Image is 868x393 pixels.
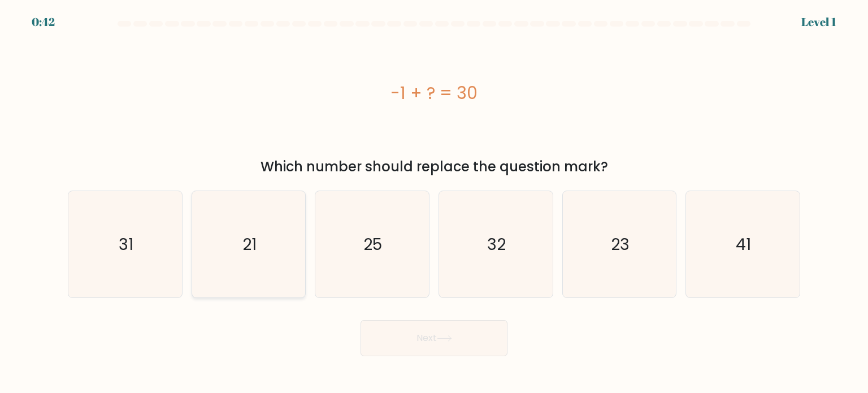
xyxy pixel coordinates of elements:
[242,232,257,255] text: 21
[488,232,506,255] text: 32
[364,232,383,255] text: 25
[736,232,752,255] text: 41
[611,232,630,255] text: 23
[801,14,836,31] div: Level 1
[32,14,55,31] div: 0:42
[68,80,800,106] div: -1 + ? = 30
[361,320,507,356] button: Next
[75,157,793,177] div: Which number should replace the question mark?
[119,232,133,255] text: 31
